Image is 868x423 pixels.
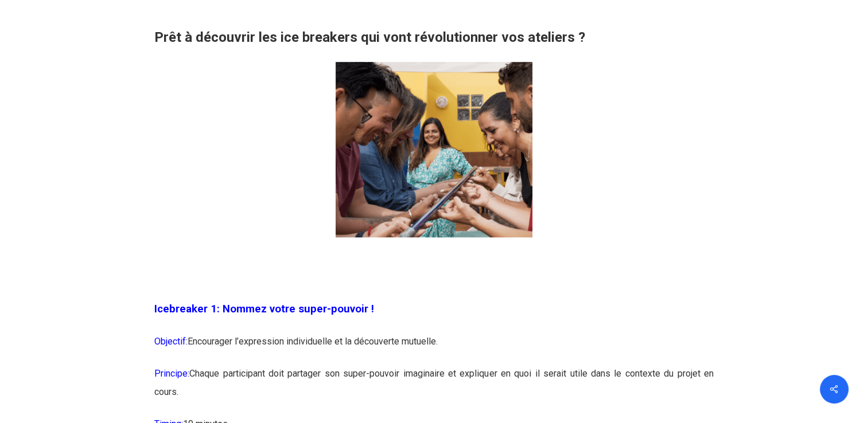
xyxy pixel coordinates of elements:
strong: Prêt à découvrir les ice breakers qui vont révolutionner vos ateliers ? [154,29,585,45]
span: Principe: [154,368,189,379]
span: Objectif: [154,336,188,347]
p: Encourager l’expression individuelle et la découverte mutuelle. [154,332,714,365]
p: Chaque participant doit partager son super-pouvoir imaginaire et expliquer en quoi il serait util... [154,365,714,415]
span: Icebreaker 1: Nommez votre super-pouvoir ! [154,303,374,315]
